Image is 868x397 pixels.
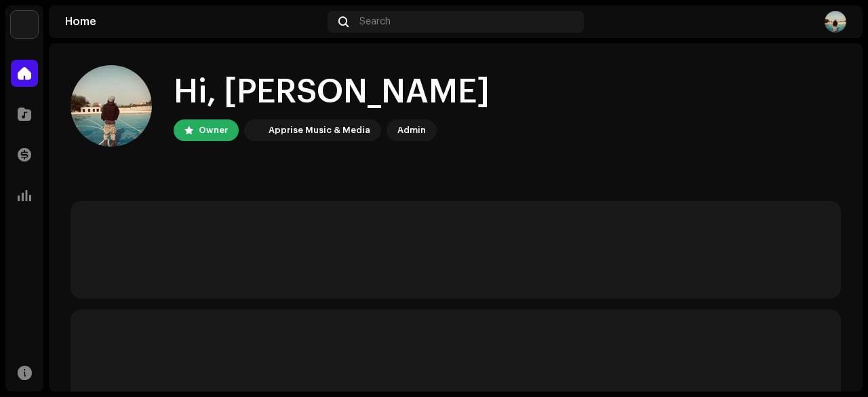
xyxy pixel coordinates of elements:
[174,71,490,114] div: Hi, [PERSON_NAME]
[199,122,228,138] div: Owner
[359,16,391,27] span: Search
[247,122,263,138] img: 1c16f3de-5afb-4452-805d-3f3454e20b1b
[397,122,426,138] div: Admin
[11,11,38,38] img: 1c16f3de-5afb-4452-805d-3f3454e20b1b
[71,65,152,147] img: 47f5c367-f01a-4e50-9da4-43b26d4c0fd4
[825,11,846,33] img: 47f5c367-f01a-4e50-9da4-43b26d4c0fd4
[269,122,370,138] div: Apprise Music & Media
[65,16,322,27] div: Home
